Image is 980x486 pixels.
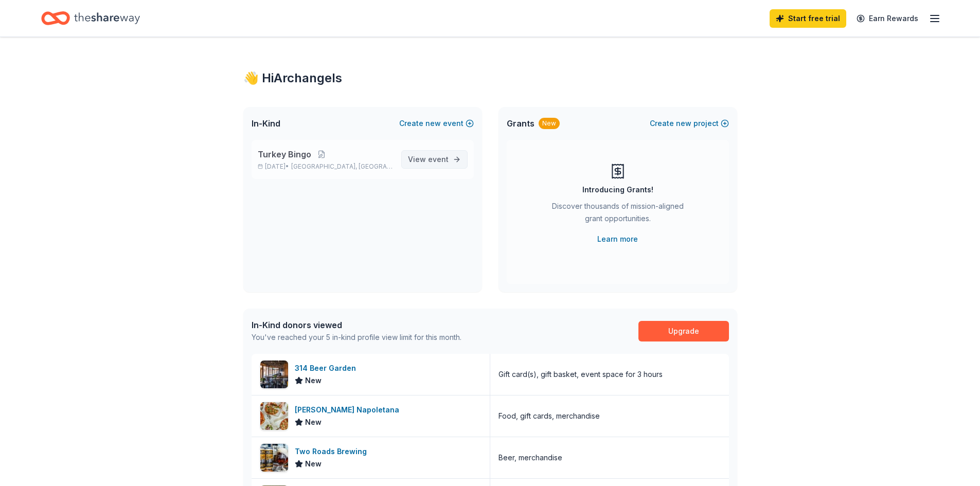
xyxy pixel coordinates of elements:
img: Image for Frank Pepe Pizzeria Napoletana [260,402,288,430]
div: Gift card(s), gift basket, event space for 3 hours [498,368,663,381]
span: new [425,117,441,130]
img: Image for 314 Beer Garden [260,361,288,388]
div: Discover thousands of mission-aligned grant opportunities. [548,200,688,229]
span: Grants [507,117,534,130]
span: New [305,416,322,428]
span: [GEOGRAPHIC_DATA], [GEOGRAPHIC_DATA] [291,163,393,171]
div: [PERSON_NAME] Napoletana [295,404,403,416]
div: New [539,118,560,129]
div: Two Roads Brewing [295,445,371,458]
a: Upgrade [638,321,729,341]
div: Introducing Grants! [582,184,653,196]
button: Createnewproject [650,117,729,130]
a: Start free trial [770,9,846,28]
p: [DATE] • [258,163,393,171]
img: Image for Two Roads Brewing [260,444,288,472]
div: 👋 Hi Archangels [243,70,737,86]
div: You've reached your 5 in-kind profile view limit for this month. [252,331,461,344]
span: Turkey Bingo [258,148,311,160]
a: Home [41,6,140,30]
span: In-Kind [252,117,280,130]
button: Createnewevent [399,117,474,130]
span: New [305,458,322,470]
div: Food, gift cards, merchandise [498,410,600,422]
div: Beer, merchandise [498,452,562,464]
span: new [676,117,691,130]
div: 314 Beer Garden [295,362,360,374]
span: View [408,153,449,166]
a: View event [401,150,468,169]
div: In-Kind donors viewed [252,319,461,331]
a: Learn more [597,233,638,245]
a: Earn Rewards [850,9,924,28]
span: New [305,374,322,387]
span: event [428,155,449,164]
